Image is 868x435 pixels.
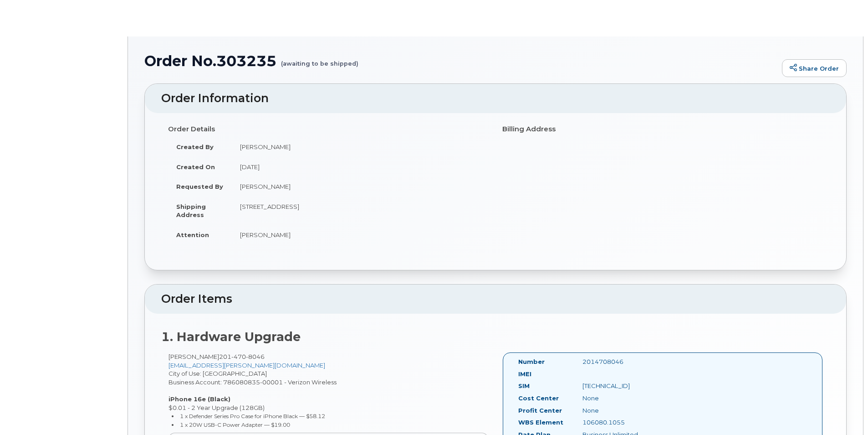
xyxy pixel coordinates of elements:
span: 201 [219,353,265,360]
td: [PERSON_NAME] [232,137,489,157]
strong: Shipping Address [176,203,206,219]
div: [TECHNICAL_ID] [576,382,666,390]
h4: Billing Address [502,125,823,133]
a: [EMAIL_ADDRESS][PERSON_NAME][DOMAIN_NAME] [168,362,325,369]
h1: Order No.303235 [144,53,777,69]
label: Number [518,357,545,366]
div: 106080.1055 [576,418,666,427]
h2: Order Items [161,293,830,306]
td: [PERSON_NAME] [232,176,489,197]
label: IMEI [518,370,531,378]
label: Cost Center [518,394,559,403]
label: WBS Element [518,418,563,427]
strong: 1. Hardware Upgrade [161,329,301,344]
label: SIM [518,382,530,390]
td: [PERSON_NAME] [232,225,489,245]
strong: Created By [176,143,214,150]
td: [STREET_ADDRESS] [232,197,489,225]
h4: Order Details [168,125,489,133]
span: 8046 [246,353,265,360]
span: 470 [231,353,246,360]
small: 1 x 20W USB-C Power Adapter — $19.00 [180,421,290,428]
div: None [576,406,666,415]
strong: iPhone 16e (Black) [168,395,230,403]
h2: Order Information [161,92,830,105]
strong: Created On [176,163,215,171]
td: [DATE] [232,157,489,177]
strong: Requested By [176,183,223,190]
div: 2014708046 [576,357,666,366]
small: 1 x Defender Series Pro Case for iPhone Black — $58.12 [180,413,325,419]
small: (awaiting to be shipped) [281,53,358,67]
label: Profit Center [518,406,562,415]
strong: Attention [176,231,209,238]
a: Share Order [782,59,847,78]
div: None [576,394,666,403]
